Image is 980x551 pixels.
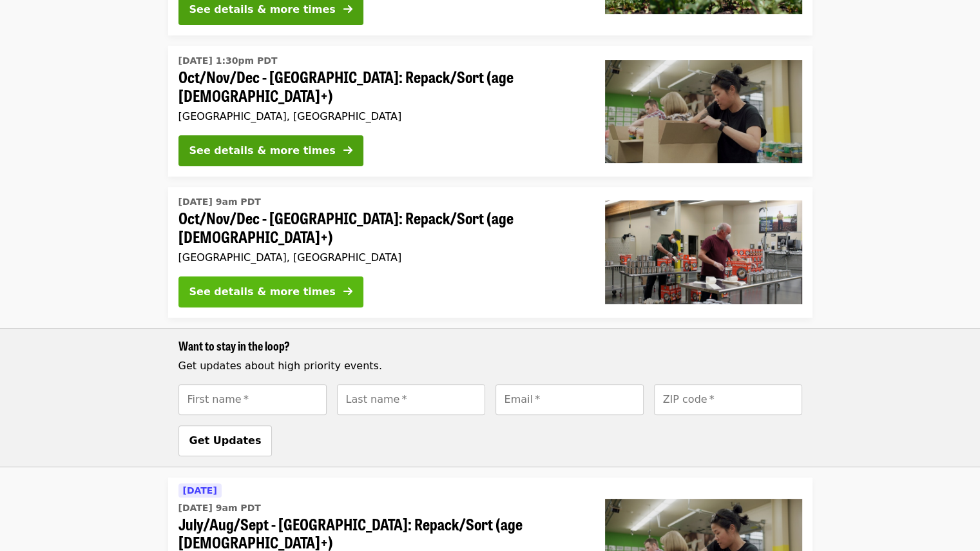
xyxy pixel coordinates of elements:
i: arrow-right icon [343,3,352,15]
i: arrow-right icon [343,144,352,157]
img: Oct/Nov/Dec - Portland: Repack/Sort (age 16+) organized by Oregon Food Bank [605,200,802,304]
a: See details for "Oct/Nov/Dec - Portland: Repack/Sort (age 16+)" [168,187,812,318]
div: [GEOGRAPHIC_DATA], [GEOGRAPHIC_DATA] [178,110,584,122]
img: Oct/Nov/Dec - Portland: Repack/Sort (age 8+) organized by Oregon Food Bank [605,60,802,163]
time: [DATE] 9am PDT [178,501,261,515]
a: See details for "Oct/Nov/Dec - Portland: Repack/Sort (age 8+)" [168,46,812,177]
span: Oct/Nov/Dec - [GEOGRAPHIC_DATA]: Repack/Sort (age [DEMOGRAPHIC_DATA]+) [178,209,584,246]
div: See details & more times [189,284,336,300]
button: Get Updates [178,425,273,456]
div: See details & more times [189,143,336,159]
button: See details & more times [178,276,363,307]
span: Want to stay in the loop? [178,337,290,354]
time: [DATE] 1:30pm PDT [178,54,278,68]
time: [DATE] 9am PDT [178,195,261,209]
div: See details & more times [189,2,336,17]
span: Get Updates [189,434,262,447]
input: [object Object] [178,384,327,415]
i: arrow-right icon [343,285,352,298]
button: See details & more times [178,135,363,166]
span: Oct/Nov/Dec - [GEOGRAPHIC_DATA]: Repack/Sort (age [DEMOGRAPHIC_DATA]+) [178,68,584,105]
input: [object Object] [337,384,485,415]
input: [object Object] [495,384,644,415]
div: [GEOGRAPHIC_DATA], [GEOGRAPHIC_DATA] [178,251,584,264]
input: [object Object] [654,384,802,415]
span: Get updates about high priority events. [178,360,382,372]
span: [DATE] [183,485,217,496]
